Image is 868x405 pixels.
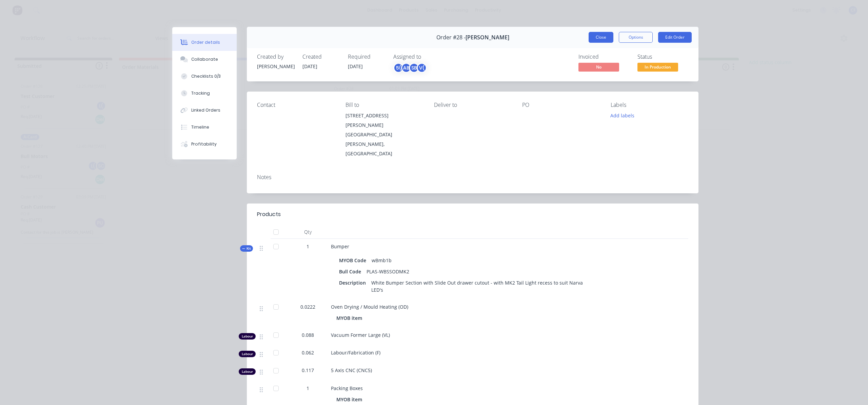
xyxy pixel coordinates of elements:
[336,313,365,323] div: MYOB item
[240,245,253,252] button: Kit
[658,32,692,43] button: Edit Order
[191,90,210,96] div: Tracking
[348,63,363,70] span: [DATE]
[619,32,653,43] button: Options
[257,174,688,180] div: Notes
[348,54,385,60] div: Required
[346,111,423,130] div: [STREET_ADDRESS][PERSON_NAME]
[172,68,237,85] button: Checklists 0/3
[191,73,221,79] div: Checklists 0/3
[307,385,309,392] span: 1
[637,63,678,71] span: In Production
[302,367,314,374] span: 0.117
[239,351,256,357] div: Labour
[339,255,369,265] div: MYOB Code
[331,332,390,338] span: Vacuum Former Large (VL)
[239,333,256,340] div: Labour
[239,368,256,375] div: Labour
[172,34,237,51] button: Order details
[637,54,688,60] div: Status
[369,255,394,265] div: wBmb1b
[393,63,427,73] button: 5(ABSBV(
[302,54,340,60] div: Created
[172,85,237,102] button: Tracking
[331,349,380,356] span: Labour/Fabrication (F)
[607,111,638,120] button: Add labels
[611,102,688,108] div: Labels
[172,119,237,136] button: Timeline
[257,102,335,108] div: Contact
[346,111,423,158] div: [STREET_ADDRESS][PERSON_NAME][GEOGRAPHIC_DATA][PERSON_NAME], [GEOGRAPHIC_DATA]
[346,102,423,108] div: Bill to
[172,51,237,68] button: Collaborate
[191,141,217,147] div: Profitability
[172,136,237,153] button: Profitability
[242,246,251,251] span: Kit
[307,243,309,250] span: 1
[393,54,461,60] div: Assigned to
[578,54,629,60] div: Invoiced
[369,278,589,295] div: White Bumper Section with Slide Out drawer cutout - with MK2 Tail Light recess to suit Narva LED's
[288,225,328,239] div: Qty
[589,32,613,43] button: Close
[637,63,678,73] button: In Production
[191,39,220,45] div: Order details
[578,63,619,71] span: No
[191,124,209,130] div: Timeline
[191,107,220,113] div: Linked Orders
[302,349,314,356] span: 0.062
[257,63,294,70] div: [PERSON_NAME]
[331,304,408,310] span: Oven Drying / Mould Heating (OD)
[434,102,512,108] div: Deliver to
[393,63,403,73] div: 5(
[401,63,411,73] div: AB
[409,63,419,73] div: SB
[300,303,315,310] span: 0.0222
[339,267,364,276] div: Bull Code
[191,56,218,62] div: Collaborate
[331,243,349,250] span: Bumper
[302,63,317,70] span: [DATE]
[466,34,509,41] span: [PERSON_NAME]
[336,394,365,404] div: MYOB item
[302,331,314,339] span: 0.088
[364,267,412,276] div: PLAS-WBSSODMK2
[172,102,237,119] button: Linked Orders
[257,210,281,218] div: Products
[417,63,427,73] div: V(
[331,385,363,391] span: Packing Boxes
[522,102,600,108] div: PO
[339,278,369,288] div: Description
[331,367,372,373] span: 5 Axis CNC (CNC5)
[346,130,423,158] div: [GEOGRAPHIC_DATA][PERSON_NAME], [GEOGRAPHIC_DATA]
[436,34,466,41] span: Order #28 -
[257,54,294,60] div: Created by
